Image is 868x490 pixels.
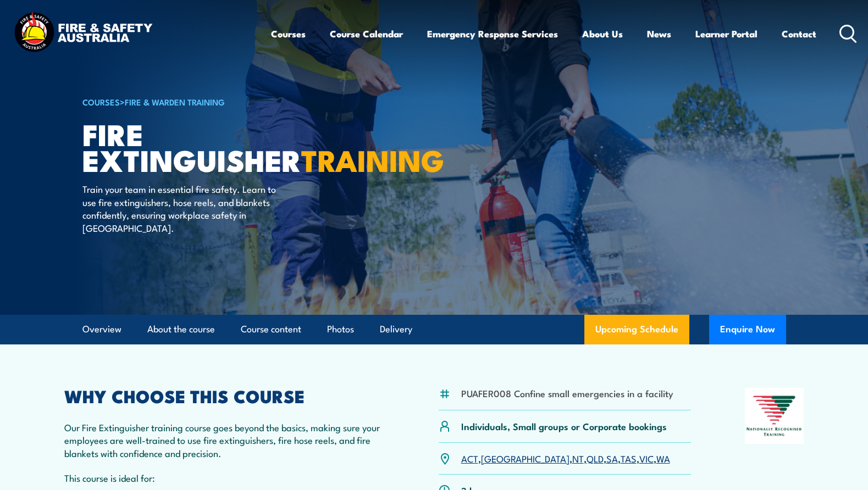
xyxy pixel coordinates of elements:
[582,19,623,48] a: About Us
[461,387,673,399] li: PUAFER008 Confine small emergencies in a facility
[82,182,283,234] p: Train your team in essential fire safety. Learn to use fire extinguishers, hose reels, and blanke...
[481,452,570,465] a: [GEOGRAPHIC_DATA]
[82,96,120,108] a: COURSES
[82,95,354,108] h6: >
[461,452,478,465] a: ACT
[380,315,412,344] a: Delivery
[709,315,786,344] button: Enquire Now
[639,452,654,465] a: VIC
[82,315,121,344] a: Overview
[782,19,816,48] a: Contact
[64,388,385,403] h2: WHY CHOOSE THIS COURSE
[461,420,667,432] p: Individuals, Small groups or Corporate bookings
[587,452,604,465] a: QLD
[147,315,215,344] a: About the course
[745,388,804,444] img: Nationally Recognised Training logo.
[647,19,671,48] a: News
[572,452,584,465] a: NT
[330,19,403,48] a: Course Calendar
[606,452,618,465] a: SA
[125,96,225,108] a: Fire & Warden Training
[271,19,306,48] a: Courses
[695,19,758,48] a: Learner Portal
[301,136,444,182] strong: TRAINING
[327,315,354,344] a: Photos
[584,315,689,344] a: Upcoming Schedule
[461,452,670,465] p: , , , , , , ,
[656,452,670,465] a: WA
[427,19,558,48] a: Emergency Response Services
[64,421,385,459] p: Our Fire Extinguisher training course goes beyond the basics, making sure your employees are well...
[64,471,385,484] p: This course is ideal for:
[621,452,637,465] a: TAS
[241,315,301,344] a: Course content
[82,121,354,172] h1: Fire Extinguisher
